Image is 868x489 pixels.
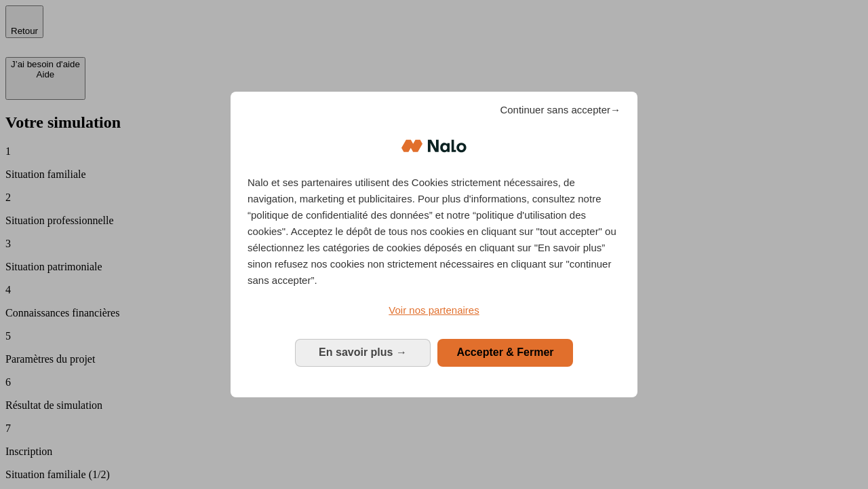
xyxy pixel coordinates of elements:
img: Logo [401,126,467,166]
a: Voir nos partenaires [248,302,620,319]
span: Accepter & Fermer [456,346,553,358]
span: En savoir plus → [319,346,407,358]
span: Continuer sans accepter→ [500,102,620,118]
button: Accepter & Fermer: Accepter notre traitement des données et fermer [437,339,573,366]
div: Bienvenue chez Nalo Gestion du consentement [231,92,637,397]
p: Nalo et ses partenaires utilisent des Cookies strictement nécessaires, de navigation, marketing e... [248,175,620,289]
span: Voir nos partenaires [389,304,479,316]
button: En savoir plus: Configurer vos consentements [295,339,431,366]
